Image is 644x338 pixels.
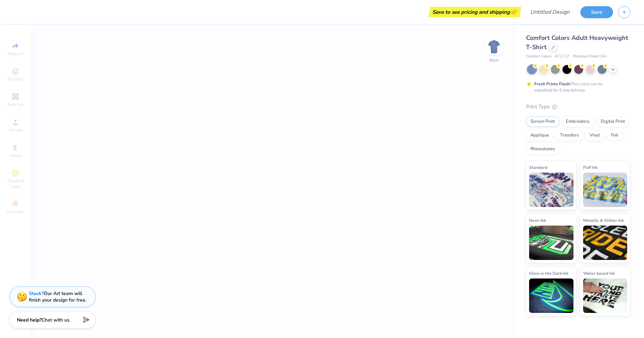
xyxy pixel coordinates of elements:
[487,40,501,54] img: Back
[555,54,569,59] span: # C1717
[430,7,519,17] div: Save to see pricing and shipping
[529,217,546,224] span: Neon Ink
[583,270,615,277] span: Water based Ink
[526,103,630,111] div: Print Type
[534,81,619,93] div: This color can be expedited for 5 day delivery.
[529,226,573,260] img: Neon Ink
[525,5,575,19] input: Untitled Design
[596,117,630,127] div: Digital Print
[556,130,583,141] div: Transfers
[29,290,44,297] strong: Stuck?
[583,226,627,260] img: Metallic & Glitter Ink
[583,279,627,313] img: Water based Ink
[529,164,547,171] span: Standard
[526,34,628,51] span: Comfort Colors Adult Heavyweight T-Shirt
[510,8,517,16] span: 👉
[583,217,624,224] span: Metallic & Glitter Ink
[526,54,551,59] span: Comfort Colors
[534,81,571,87] strong: Fresh Prints Flash:
[583,164,598,171] span: Puff Ink
[42,317,71,323] span: Chat with us.
[580,6,613,18] button: Save
[583,173,627,207] img: Puff Ink
[526,130,554,141] div: Applique
[529,270,568,277] span: Glow in the Dark Ink
[526,117,559,127] div: Screen Print
[526,144,559,154] div: Rhinestones
[490,57,498,63] div: Back
[29,290,86,303] div: Our Art team will finish your design for free.
[561,117,594,127] div: Embroidery
[529,279,573,313] img: Glow in the Dark Ink
[585,130,604,141] div: Vinyl
[573,54,607,59] span: Minimum Order: 24 +
[607,130,623,141] div: Foil
[529,173,573,207] img: Standard
[17,317,42,323] strong: Need help?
